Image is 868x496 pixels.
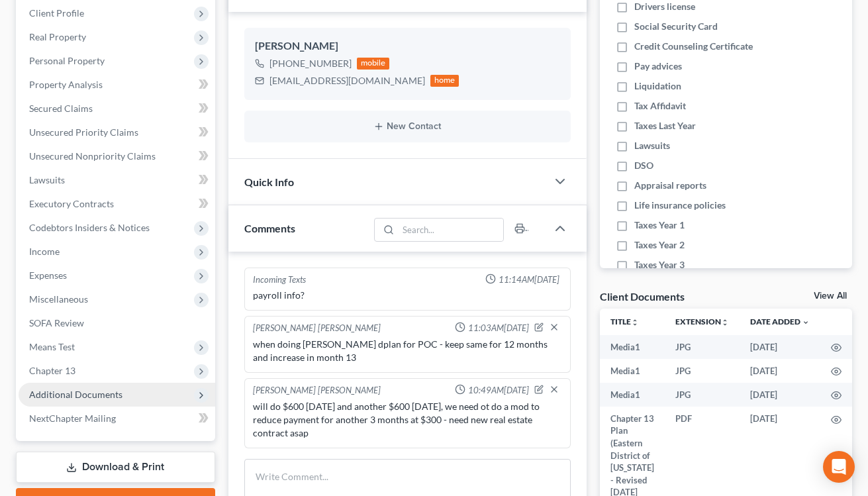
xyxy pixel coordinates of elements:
[740,359,820,383] td: [DATE]
[634,159,653,172] span: DSO
[29,7,84,19] span: Client Profile
[29,389,122,400] span: Additional Documents
[253,289,562,302] div: payroll info?
[29,126,138,138] span: Unsecured Priority Claims
[29,31,86,42] span: Real Property
[634,258,685,272] span: Taxes Year 3
[634,20,718,33] span: Social Security Card
[29,174,65,185] span: Lawsuits
[19,311,215,335] a: SOFA Review
[634,199,726,212] span: Life insurance policies
[253,273,306,286] div: Incoming Texts
[29,222,150,233] span: Codebtors Insiders & Notices
[634,139,670,152] span: Lawsuits
[29,341,75,352] span: Means Test
[600,359,665,383] td: Media1
[634,179,706,192] span: Appraisal reports
[665,383,740,407] td: JPG
[29,79,103,90] span: Property Analysis
[600,335,665,359] td: Media1
[255,38,560,54] div: [PERSON_NAME]
[740,383,820,407] td: [DATE]
[19,407,215,430] a: NextChapter Mailing
[29,103,93,114] span: Secured Claims
[499,273,559,286] span: 11:14AM[DATE]
[430,75,459,87] div: home
[253,400,562,440] div: will do $600 [DATE] and another $600 [DATE], we need ot do a mod to reduce payment for another 3 ...
[665,359,740,383] td: JPG
[665,335,740,359] td: JPG
[29,246,60,257] span: Income
[740,335,820,359] td: [DATE]
[253,322,381,335] div: [PERSON_NAME] [PERSON_NAME]
[357,58,390,70] div: mobile
[600,289,685,303] div: Client Documents
[19,73,215,97] a: Property Analysis
[244,175,294,188] span: Quick Info
[29,270,67,281] span: Expenses
[631,319,639,326] i: unfold_more
[823,451,855,483] div: Open Intercom Messenger
[253,384,381,397] div: [PERSON_NAME] [PERSON_NAME]
[19,97,215,121] a: Secured Claims
[399,219,504,241] input: Search...
[19,121,215,144] a: Unsecured Priority Claims
[253,338,562,364] div: when doing [PERSON_NAME] dplan for POC - keep same for 12 months and increase in month 13
[29,150,156,162] span: Unsecured Nonpriority Claims
[634,79,681,93] span: Liquidation
[675,317,729,326] a: Extensionunfold_more
[29,198,114,209] span: Executory Contracts
[634,99,686,113] span: Tax Affidavit
[269,74,425,87] div: [EMAIL_ADDRESS][DOMAIN_NAME]
[600,383,665,407] td: Media1
[634,60,682,73] span: Pay advices
[814,291,847,301] a: View All
[19,168,215,192] a: Lawsuits
[610,317,639,326] a: Titleunfold_more
[244,222,295,234] span: Comments
[29,293,88,305] span: Miscellaneous
[269,57,352,70] div: [PHONE_NUMBER]
[19,144,215,168] a: Unsecured Nonpriority Claims
[721,319,729,326] i: unfold_more
[19,192,215,216] a: Executory Contracts
[29,365,75,376] span: Chapter 13
[634,238,685,252] span: Taxes Year 2
[634,219,685,232] span: Taxes Year 1
[750,317,810,326] a: Date Added expand_more
[634,119,696,132] span: Taxes Last Year
[468,384,529,397] span: 10:49AM[DATE]
[468,322,529,334] span: 11:03AM[DATE]
[255,121,560,132] button: New Contact
[634,40,753,53] span: Credit Counseling Certificate
[802,319,810,326] i: expand_more
[29,55,105,66] span: Personal Property
[16,452,215,483] a: Download & Print
[29,413,116,424] span: NextChapter Mailing
[29,317,84,328] span: SOFA Review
